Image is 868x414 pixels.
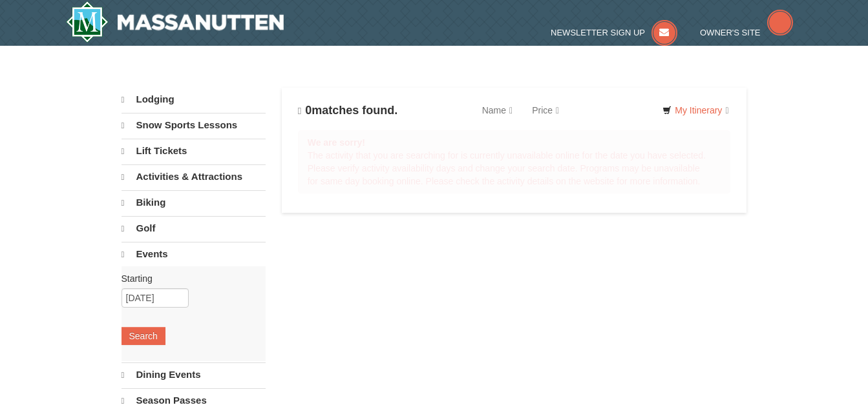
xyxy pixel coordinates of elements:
[522,97,569,123] a: Price
[122,190,266,215] a: Biking
[551,28,677,37] a: Newsletter Sign Up
[654,101,737,120] a: My Itinerary
[122,388,266,413] a: Season Passes
[122,164,266,189] a: Activities & Attractions
[122,88,266,112] a: Lodging
[122,362,266,387] a: Dining Events
[122,327,165,345] button: Search
[700,28,793,37] a: Owner's Site
[122,216,266,241] a: Golf
[308,137,365,148] strong: We are sorry!
[551,28,645,37] span: Newsletter Sign Up
[700,28,761,37] span: Owner's Site
[472,97,522,123] a: Name
[122,272,256,285] label: Starting
[298,130,731,193] div: The activity that you are searching for is currently unavailable online for the date you have sel...
[66,1,284,43] a: Massanutten Resort
[122,242,266,266] a: Events
[66,1,284,43] img: Massanutten Resort Logo
[122,139,266,163] a: Lift Tickets
[122,113,266,137] a: Snow Sports Lessons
